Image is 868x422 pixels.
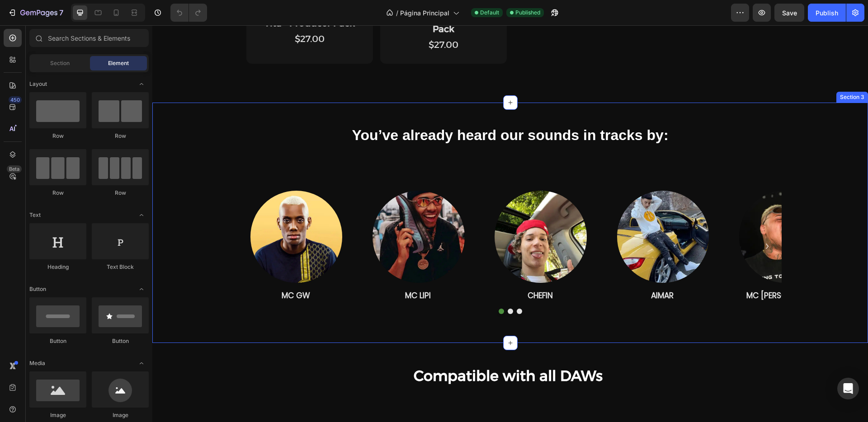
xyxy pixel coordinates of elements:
[29,211,41,219] span: Text
[7,165,22,173] div: Beta
[594,265,670,276] strong: MC [PERSON_NAME]
[29,263,86,271] div: Heading
[587,165,679,257] img: gempages_574746716234842980-dce78f73-29a4-45f9-8223-3d5d6c0d429d.webp
[134,356,149,370] span: Toggle open
[808,4,846,22] button: Publish
[129,265,158,276] strong: MC GW
[152,25,868,422] iframe: Design area
[50,59,70,67] span: Section
[342,165,434,257] img: gempages_574746716234842980-0d9a54fe-2d57-46a9-9ec6-59ca4d63aecd.webp
[220,165,312,257] img: gempages_574746716234842980-66b19da9-876d-4bca-b297-b68de449ff6f.webp
[92,263,149,271] div: Text Block
[199,102,516,118] strong: You’ve already heard our sounds in tracks by:
[92,411,149,419] div: Image
[92,189,149,197] div: Row
[400,8,449,18] span: Página Principal
[92,132,149,140] div: Row
[9,96,22,103] div: 450
[375,265,401,276] strong: CHEFIN
[29,337,86,345] div: Button
[29,132,86,140] div: Row
[364,283,370,289] button: Dot
[92,337,149,345] div: Button
[480,9,499,17] span: Default
[29,359,45,367] span: Media
[837,378,859,399] div: Open Intercom Messenger
[396,8,398,18] span: /
[515,9,540,17] span: Published
[108,59,129,67] span: Element
[782,9,797,17] span: Save
[261,342,450,359] strong: Compatible with all DAWs
[134,282,149,296] span: Toggle open
[608,214,622,228] button: Carousel Next Arrow
[29,29,149,47] input: Search Sections & Elements
[774,4,804,22] button: Save
[134,208,149,222] span: Toggle open
[816,8,838,18] div: Publish
[253,265,278,276] strong: MC LIPI
[499,265,521,276] strong: AIMAR
[29,80,47,88] span: Layout
[59,7,63,18] p: 7
[29,189,86,197] div: Row
[346,283,352,289] button: Dot
[134,77,149,91] span: Toggle open
[170,4,207,22] div: Undo/Redo
[355,283,361,289] button: Dot
[4,4,67,22] button: 7
[686,68,714,76] div: Section 3
[98,165,190,257] img: gempages_574746716234842980-bf5da60d-4f7f-4cb9-abdb-9bba33c7574e.webp
[29,285,46,293] span: Button
[465,165,557,257] img: gempages_574746716234842980-6bdee942-ec37-4969-b9fe-5dc18f54e548.webp
[29,411,86,419] div: Image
